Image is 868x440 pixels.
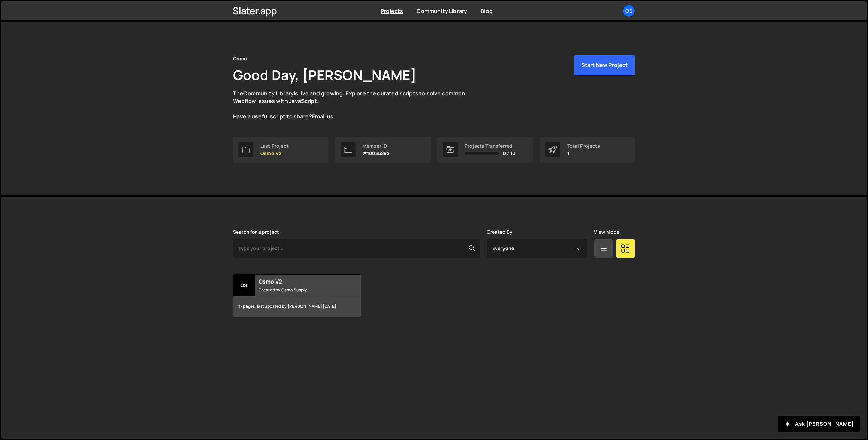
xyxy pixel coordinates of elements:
[312,112,334,120] a: Email us
[574,55,635,76] button: Start New Project
[481,7,493,15] a: Blog
[243,90,294,97] a: Community Library
[259,278,341,285] h2: Osmo V2
[233,229,279,235] label: Search for a project
[487,229,513,235] label: Created By
[233,274,361,317] a: Os Osmo V2 Created by Osmo Supply 17 pages, last updated by [PERSON_NAME] [DATE]
[233,55,247,63] div: Osmo
[623,5,635,17] a: Os
[594,229,619,235] label: View Mode
[778,416,860,432] button: Ask [PERSON_NAME]
[260,143,289,149] div: Last Project
[233,296,361,317] div: 17 pages, last updated by [PERSON_NAME] [DATE]
[417,7,467,15] a: Community Library
[233,239,480,258] input: Type your project...
[362,143,389,149] div: Member ID
[233,65,416,84] h1: Good Day, [PERSON_NAME]
[362,151,389,156] p: #10035292
[233,90,478,120] p: The is live and growing. Explore the curated scripts to solve common Webflow issues with JavaScri...
[260,151,289,156] p: Osmo V2
[567,143,600,149] div: Total Projects
[233,137,328,163] a: Last Project Osmo V2
[233,275,255,296] div: Os
[465,143,515,149] div: Projects Transferred
[503,151,515,156] span: 0 / 10
[381,7,403,15] a: Projects
[259,287,341,293] small: Created by Osmo Supply
[567,151,600,156] p: 1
